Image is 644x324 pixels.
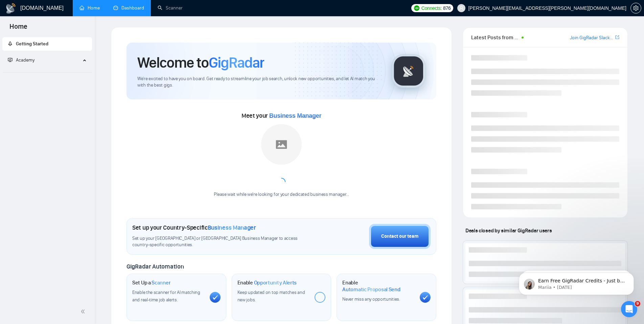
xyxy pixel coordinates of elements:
a: searchScanner [158,5,183,11]
span: Deals closed by similar GigRadar users [463,225,554,236]
span: fund-projection-screen [8,57,13,62]
a: dashboardDashboard [113,5,144,11]
button: setting [630,3,641,14]
a: export [615,34,619,41]
span: Getting Started [16,41,48,47]
img: upwork-logo.png [414,5,419,11]
span: Connects: [421,4,442,12]
button: Contact our team [369,224,431,249]
span: Meet your [241,112,321,119]
img: gigradar-logo.png [392,54,425,88]
h1: Enable [342,279,414,293]
span: user [459,6,464,10]
h1: Enable [237,279,297,286]
span: Keep updated on top matches and new jobs. [237,290,305,303]
span: setting [631,5,641,11]
h1: Set up your Country-Specific [132,224,256,231]
iframe: Intercom notifications message [509,258,644,306]
img: placeholder.png [261,124,302,165]
span: export [615,34,619,40]
a: setting [630,5,641,11]
a: Join GigRadar Slack Community [570,34,614,42]
span: GigRadar Automation [127,263,184,270]
span: Scanner [152,279,170,286]
span: Opportunity Alerts [254,279,297,286]
li: Getting Started [2,37,92,51]
span: Never miss any opportunities. [342,296,400,302]
span: 9 [635,301,640,306]
span: GigRadar [209,53,264,72]
span: loading [276,177,287,188]
div: Contact our team [381,233,418,240]
span: 876 [443,4,451,12]
iframe: Intercom live chat [621,301,637,317]
li: Academy Homepage [2,70,92,74]
h1: Welcome to [137,53,264,72]
span: Academy [16,57,34,63]
h1: Set Up a [132,279,170,286]
span: Enable the scanner for AI matching and real-time job alerts. [132,290,200,303]
img: logo [5,3,16,14]
span: Business Manager [269,112,321,119]
div: Please wait while we're looking for your dedicated business manager... [210,191,353,198]
span: Business Manager [208,224,256,231]
span: We're excited to have you on board. Get ready to streamline your job search, unlock new opportuni... [137,76,381,89]
span: Set up your [GEOGRAPHIC_DATA] or [GEOGRAPHIC_DATA] Business Manager to access country-specific op... [132,235,311,248]
span: Latest Posts from the GigRadar Community [471,33,520,42]
span: double-left [80,308,87,315]
span: rocket [8,41,13,46]
a: homeHome [79,5,100,11]
span: Automatic Proposal Send [342,286,400,293]
span: Academy [8,57,34,63]
span: Home [4,22,33,36]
